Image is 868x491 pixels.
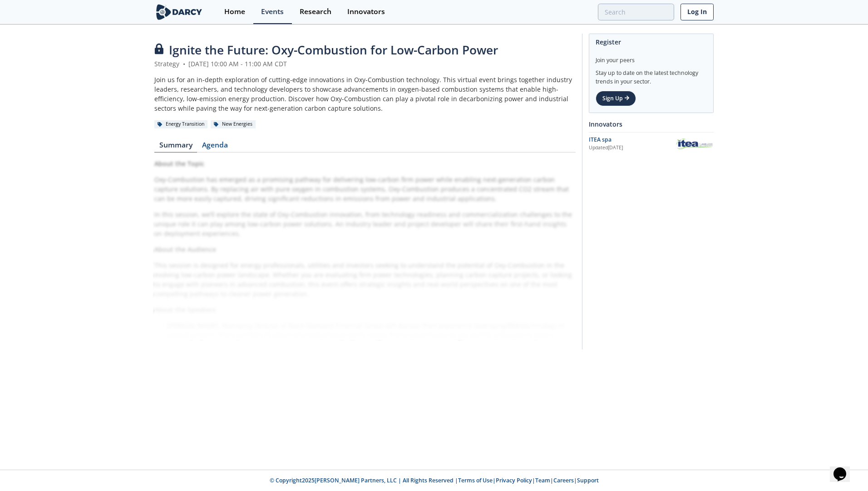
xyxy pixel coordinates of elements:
[496,476,532,484] a: Privacy Policy
[596,50,707,64] div: Join your peers
[596,64,707,86] div: Stay up to date on the latest technology trends in your sector.
[589,144,676,152] div: Updated [DATE]
[98,476,770,485] p: © Copyright 2025 [PERSON_NAME] Partners, LLC | All Rights Reserved | | | | |
[154,75,576,113] div: Join us for an in-depth exploration of cutting-edge innovations in Oxy-Combustion technology. Thi...
[211,120,256,128] div: New Energies
[169,42,498,58] span: Ignite the Future: Oxy-Combustion for Low-Carbon Power
[596,34,707,50] div: Register
[589,116,714,132] div: Innovators
[154,4,204,20] img: logo-wide.svg
[347,8,385,15] div: Innovators
[154,142,197,152] a: Summary
[598,4,674,20] input: Advanced Search
[300,8,331,15] div: Research
[224,8,245,15] div: Home
[261,8,284,15] div: Events
[676,137,714,150] img: ITEA spa
[830,455,859,482] iframe: chat widget
[553,476,574,484] a: Careers
[197,142,232,152] a: Agenda
[589,136,714,152] a: ITEA spa Updated[DATE] ITEA spa
[535,476,550,484] a: Team
[458,476,493,484] a: Terms of Use
[181,59,187,68] span: •
[577,476,599,484] a: Support
[154,59,576,69] div: Strategy [DATE] 10:00 AM - 11:00 AM CDT
[681,4,714,20] a: Log In
[596,91,636,106] a: Sign Up
[589,136,676,144] div: ITEA spa
[154,120,207,128] div: Energy Transition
